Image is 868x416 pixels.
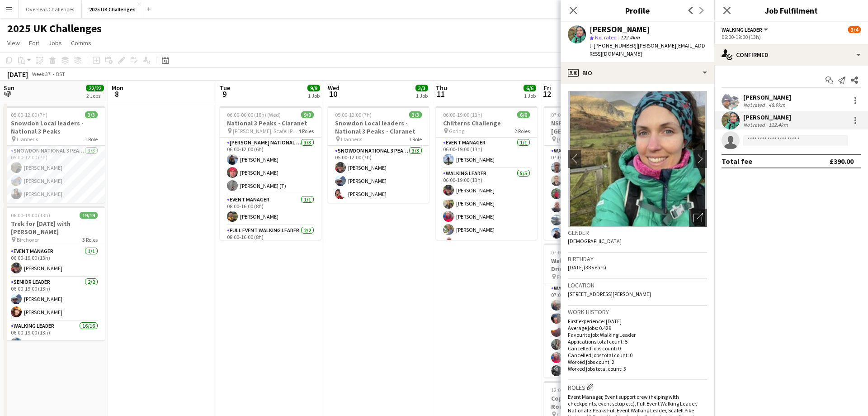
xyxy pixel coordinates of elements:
[48,39,62,47] span: Jobs
[298,128,314,134] span: 4 Roles
[29,39,39,47] span: Edit
[743,113,791,121] div: [PERSON_NAME]
[689,209,707,227] div: Open photos pop-in
[568,255,707,263] h3: Birthday
[544,257,645,273] h3: Walk It Together – The Drinks Trust Thames Footpath Challenge
[544,84,551,92] span: Fri
[517,111,530,118] span: 6/6
[7,39,20,47] span: View
[524,85,536,91] span: 6/6
[112,84,123,92] span: Mon
[4,246,105,277] app-card-role: Event Manager1/106:00-19:00 (13h)[PERSON_NAME]
[722,33,861,40] div: 06:00-19:00 (13h)
[328,146,429,203] app-card-role: Snowdon National 3 Peaks Walking Leader3/305:00-12:00 (7h)[PERSON_NAME][PERSON_NAME][PERSON_NAME]
[551,111,590,118] span: 07:00-20:00 (13h)
[568,352,707,359] p: Cancelled jobs total count: 0
[307,85,320,91] span: 9/9
[4,206,105,340] app-job-card: 06:00-19:00 (13h)19/19Trek for [DATE] with [PERSON_NAME] Birchover3 RolesEvent Manager1/106:00-19...
[409,111,422,118] span: 3/3
[25,37,43,49] a: Edit
[4,146,105,203] app-card-role: Snowdon National 3 Peaks Walking Leader3/305:00-12:00 (7h)[PERSON_NAME][PERSON_NAME][PERSON_NAME]
[568,382,707,392] h3: Roles
[514,128,530,134] span: 2 Roles
[436,119,537,127] h3: Chilterns Challenge
[4,119,105,135] h3: Snowdon Local leaders - National 3 Peaks
[443,111,482,118] span: 06:00-19:00 (13h)
[568,365,707,372] p: Worked jobs total count: 3
[767,121,790,128] div: 122.4km
[568,229,707,237] h3: Gender
[830,157,854,166] div: £390.00
[436,106,537,240] app-job-card: 06:00-19:00 (13h)6/6Chilterns Challenge Goring2 RolesEvent Manager1/106:00-19:00 (13h)[PERSON_NAM...
[544,106,645,240] app-job-card: 07:00-20:00 (13h)10/10NSPCC Proper Trek [GEOGRAPHIC_DATA] [GEOGRAPHIC_DATA]2 RolesWalking Leader9...
[449,128,464,134] span: Goring
[67,37,95,49] a: Comms
[7,22,102,35] h1: 2025 UK Challenges
[80,212,98,219] span: 19/19
[17,236,39,243] span: Birchover
[714,5,868,16] h3: Job Fulfilment
[227,111,281,118] span: 06:00-00:00 (18h) (Wed)
[7,70,28,79] div: [DATE]
[618,34,642,41] span: 122.4km
[434,89,447,99] span: 11
[218,89,230,99] span: 9
[568,345,707,352] p: Cancelled jobs count: 0
[341,136,362,143] span: Llanberis
[86,92,104,99] div: 2 Jobs
[561,5,714,16] h3: Profile
[436,138,537,168] app-card-role: Event Manager1/106:00-19:00 (13h)[PERSON_NAME]
[714,44,868,66] div: Confirmed
[524,92,536,99] div: 1 Job
[19,0,82,18] button: Overseas Challenges
[590,42,637,49] span: t. [PHONE_NUMBER]
[82,236,98,243] span: 3 Roles
[557,136,607,143] span: [GEOGRAPHIC_DATA]
[568,359,707,365] p: Worked jobs count: 2
[220,225,321,269] app-card-role: Full Event Walking Leader2/208:00-16:00 (8h)
[220,119,321,127] h3: National 3 Peaks - Claranet
[590,42,705,57] span: | [PERSON_NAME][EMAIL_ADDRESS][DOMAIN_NAME]
[561,62,714,84] div: Bio
[767,101,787,108] div: 48.9km
[4,37,24,49] a: View
[4,277,105,321] app-card-role: Senior Leader2/206:00-19:00 (13h)[PERSON_NAME][PERSON_NAME]
[17,136,38,143] span: Llanberis
[85,111,98,118] span: 3/3
[544,244,645,378] div: 07:00-20:00 (13h)7/9Walk It Together – The Drinks Trust Thames Footpath Challenge Fullers [PERSON...
[328,84,340,92] span: Wed
[568,281,707,289] h3: Location
[2,89,14,99] span: 7
[328,119,429,135] h3: Snowdon Local leaders - National 3 Peaks - Claranet
[220,84,230,92] span: Tue
[544,283,645,406] app-card-role: Walking Leader10A6/807:00-20:00 (13h)[PERSON_NAME][PERSON_NAME][PERSON_NAME][PERSON_NAME][PERSON_...
[56,71,65,77] div: BST
[328,106,429,203] app-job-card: 05:00-12:00 (7h)3/3Snowdon Local leaders - National 3 Peaks - Claranet Llanberis1 RoleSnowdon Nat...
[30,71,52,77] span: Week 37
[335,111,372,118] span: 05:00-12:00 (7h)
[542,89,551,99] span: 12
[220,138,321,195] app-card-role: [PERSON_NAME] National 3 Peaks Walking Leader3/306:00-12:00 (6h)[PERSON_NAME][PERSON_NAME][PERSON...
[722,26,769,33] button: Walking Leader
[568,308,707,316] h3: Work history
[722,157,752,166] div: Total fee
[4,106,105,203] app-job-card: 05:00-12:00 (7h)3/3Snowdon Local leaders - National 3 Peaks Llanberis1 RoleSnowdon National 3 Pea...
[436,84,447,92] span: Thu
[71,39,91,47] span: Comms
[568,291,651,297] span: [STREET_ADDRESS][PERSON_NAME]
[85,136,98,143] span: 1 Role
[595,34,617,41] span: Not rated
[308,92,320,99] div: 1 Job
[409,136,422,143] span: 1 Role
[301,111,314,118] span: 9/9
[568,338,707,345] p: Applications total count: 5
[11,212,50,219] span: 06:00-19:00 (13h)
[233,128,298,134] span: [PERSON_NAME], Scafell Pike and Snowdon
[743,93,791,101] div: [PERSON_NAME]
[4,84,14,92] span: Sun
[220,106,321,240] div: 06:00-00:00 (18h) (Wed)9/9National 3 Peaks - Claranet [PERSON_NAME], Scafell Pike and Snowdon4 Ro...
[11,111,47,118] span: 05:00-12:00 (7h)
[86,85,104,91] span: 22/22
